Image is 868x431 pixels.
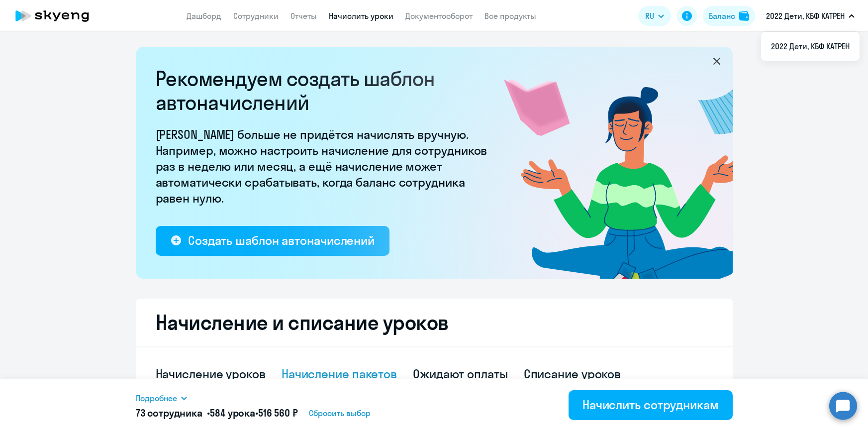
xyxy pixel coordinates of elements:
[582,397,719,413] div: Начислить сотрудникам
[761,4,860,28] button: 2022 Дети, КБФ КАТРЕН
[484,11,536,21] a: Все продукты
[210,407,255,419] span: 584 урока
[187,11,221,21] a: Дашборд
[739,11,749,21] img: balance
[156,126,494,206] p: [PERSON_NAME] больше не придётся начислять вручную. Например, можно настроить начисление для сотр...
[329,11,393,21] a: Начислить уроки
[290,11,317,21] a: Отчеты
[188,232,375,248] div: Создать шаблон автоначислений
[156,366,266,382] div: Начисление уроков
[258,407,298,419] span: 516 560 ₽
[405,11,473,21] a: Документооборот
[638,6,671,26] button: RU
[156,311,713,334] h2: Начисление и списание уроков
[156,67,494,114] h2: Рекомендуем создать шаблон автоначислений
[156,226,389,256] button: Создать шаблон автоначислений
[766,10,845,22] p: 2022 Дети, КБФ КАТРЕН
[524,366,621,382] div: Списание уроков
[645,10,654,22] span: RU
[703,6,755,26] button: Балансbalance
[136,392,177,404] span: Подробнее
[413,366,508,382] div: Ожидают оплаты
[309,407,371,419] span: Сбросить выбор
[709,10,735,22] div: Баланс
[282,366,397,382] div: Начисление пакетов
[569,390,733,420] button: Начислить сотрудникам
[136,406,298,420] h5: 73 сотрудника • •
[233,11,279,21] a: Сотрудники
[761,32,860,61] ul: RU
